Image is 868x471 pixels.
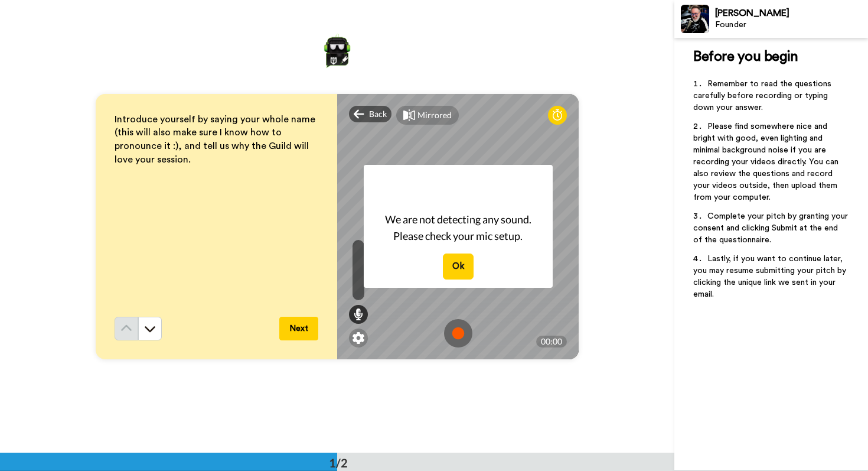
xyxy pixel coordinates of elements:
[417,109,452,121] div: Mirrored
[385,211,531,228] span: We are not detecting any sound.
[349,106,391,122] div: Back
[443,254,474,279] button: Ok
[681,5,709,33] img: Profile Image
[693,50,798,64] span: Before you begin
[369,108,387,120] span: Back
[444,319,472,347] img: ic_record_start.svg
[353,332,364,344] img: ic_gear.svg
[693,122,841,202] span: Please find somewhere nice and bright with good, even lighting and minimal background noise if yo...
[279,317,318,340] button: Next
[115,115,318,165] span: Introduce yourself by saying your whole name (this will also make sure I know how to pronounce it...
[536,336,567,347] div: 00:00
[693,212,850,244] span: Complete your pitch by granting your consent and clicking Submit at the end of the questionnaire.
[693,80,834,112] span: Remember to read the questions carefully before recording or typing down your answer.
[693,255,849,298] span: Lastly, if you want to continue later, you may resume submitting your pitch by clicking the uniqu...
[385,228,531,244] span: Please check your mic setup.
[310,454,367,471] div: 1/2
[715,20,867,30] div: Founder
[715,8,867,19] div: [PERSON_NAME]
